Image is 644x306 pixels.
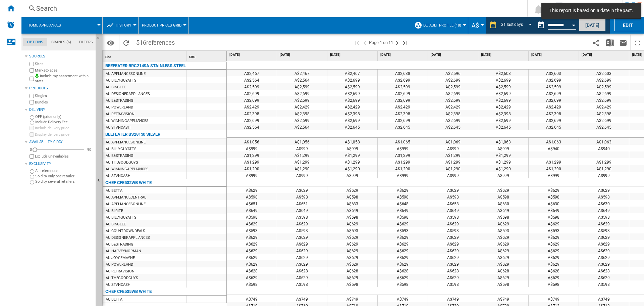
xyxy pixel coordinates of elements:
[142,17,185,34] button: Product prices grid
[47,38,75,46] md-tab-item: Brands (6)
[478,90,528,96] div: A$2,699
[23,38,47,46] md-tab-item: Options
[361,35,369,50] button: >Previous page
[478,207,528,213] div: A$649
[428,96,478,103] div: A$2,699
[104,51,186,61] div: Site Sort None
[227,96,277,103] div: A$2,699
[428,193,478,200] div: A$598
[472,17,482,34] div: A$
[104,51,186,61] div: Sort None
[478,138,528,145] div: A$1,063
[478,110,528,117] div: A$2,398
[579,220,629,227] div: A$629
[106,139,146,146] div: AU APPLIANCESONLINE
[529,207,579,213] div: A$649
[579,207,629,213] div: A$649
[7,21,15,29] img: alerts-logo.svg
[606,39,614,47] img: excel-24x24.png
[378,103,428,110] div: A$2,429
[35,146,84,153] md-slider: Availability
[478,96,528,103] div: A$2,699
[227,145,277,151] div: A$999
[428,151,478,158] div: A$1,299
[227,213,277,220] div: A$598
[579,76,629,83] div: A$2,699
[478,123,528,130] div: A$2,645
[106,166,149,173] div: AU WINNINGAPPLIANCES
[277,123,327,130] div: A$2,564
[116,17,135,34] button: History
[105,179,152,187] div: CHEF CFE532WB WHITE
[35,100,93,105] label: Bundles
[277,103,327,110] div: A$2,429
[106,77,137,84] div: AU BILLYGUYATTS
[529,76,579,83] div: A$2,699
[227,83,277,90] div: A$2,599
[579,165,629,172] div: A$1,290
[534,18,548,32] button: md-calendar
[30,126,34,130] input: Include delivery price
[133,35,178,49] span: 516
[146,39,175,46] span: references
[327,103,377,110] div: A$2,429
[529,90,579,96] div: A$2,699
[378,138,428,145] div: A$1,065
[188,51,226,61] div: SKU Sort None
[579,227,629,233] div: A$593
[579,193,629,200] div: A$598
[35,120,93,125] label: Include Delivery Fee
[428,90,478,96] div: A$2,699
[30,94,34,98] input: Singles
[30,75,34,83] input: Include my assortment within stats
[529,213,579,220] div: A$598
[105,62,186,70] div: BEEFEATER BRC214SA STAINLESS STEEL
[378,76,428,83] div: A$2,699
[106,159,138,166] div: AU THEGOODGUYS
[277,200,327,207] div: A$651
[227,227,277,233] div: A$593
[529,123,579,130] div: A$2,645
[327,220,377,227] div: A$629
[30,175,34,179] input: Sold by only one retailer
[327,70,377,76] div: A$2,467
[327,193,377,200] div: A$598
[423,17,465,34] button: Default profile (18)
[106,173,130,179] div: AU STANCASH
[529,103,579,110] div: A$2,429
[277,117,327,123] div: A$2,699
[327,213,377,220] div: A$598
[277,220,327,227] div: A$629
[568,18,580,30] button: Open calendar
[329,51,377,59] div: [DATE]
[478,200,528,207] div: A$630
[579,19,606,31] button: [DATE]
[478,172,528,178] div: A$999
[428,123,478,130] div: A$2,645
[579,117,629,123] div: A$2,699
[393,35,401,50] button: Next page
[478,227,528,233] div: A$593
[478,145,528,151] div: A$999
[481,52,527,57] span: [DATE]
[106,187,122,194] div: AU BETTA
[428,207,478,213] div: A$649
[582,52,628,57] span: [DATE]
[28,23,61,28] span: Home appliances
[579,90,629,96] div: A$2,699
[529,138,579,145] div: A$1,063
[106,201,146,208] div: AU APPLIANCESONLINE
[86,147,93,152] div: 90
[579,145,629,151] div: A$940
[579,200,629,207] div: A$630
[579,123,629,130] div: A$2,645
[529,200,579,207] div: A$630
[379,51,428,59] div: [DATE]
[227,103,277,110] div: A$2,429
[106,221,126,228] div: AU BINGLEE
[106,124,130,131] div: AU STANCASH
[327,151,377,158] div: A$1,299
[378,186,428,193] div: A$629
[529,96,579,103] div: A$2,699
[35,93,93,98] label: Singles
